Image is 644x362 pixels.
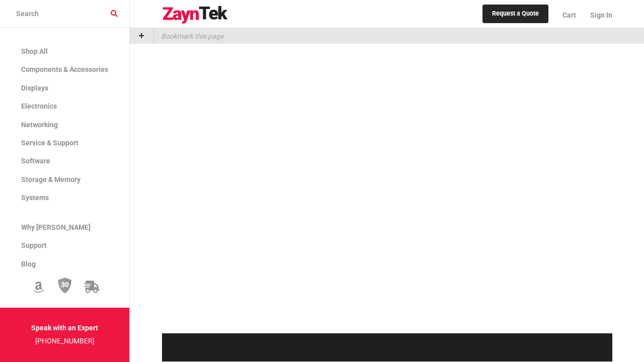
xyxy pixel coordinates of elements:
img: logo [162,6,228,24]
a: Sign In [583,3,612,28]
span: Storage & Memory [21,175,80,184]
span: Why [PERSON_NAME] [21,223,91,231]
span: Support [21,241,47,249]
span: Shop All [21,47,48,55]
a: Request a Quote [482,5,548,24]
a: [PHONE_NUMBER] [35,337,95,345]
span: Components & Accessories [21,65,108,73]
span: Software [21,157,50,165]
span: Electronics [21,102,57,110]
span: Networking [21,121,58,129]
span: Service & Support [21,139,78,147]
strong: Speak with an Expert [31,324,98,332]
span: Systems [21,194,49,202]
img: 30 Day Return Policy [58,277,72,294]
span: Cart [562,11,576,19]
span: Displays [21,84,48,92]
span: Blog [21,260,36,268]
a: Cart [555,3,583,28]
p: Bookmark this page [154,28,223,44]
